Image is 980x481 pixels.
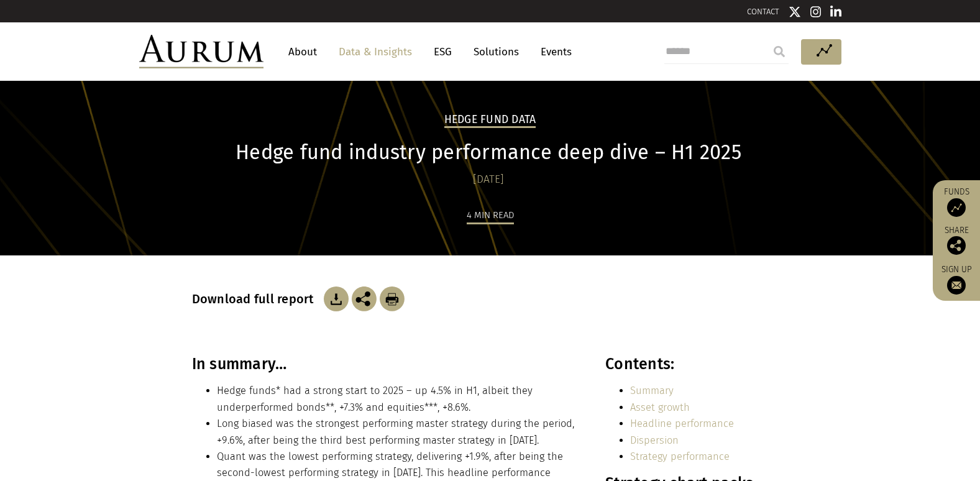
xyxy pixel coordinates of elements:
[444,113,536,128] h2: Hedge Fund Data
[789,6,801,18] img: Twitter icon
[939,226,974,255] div: Share
[217,383,579,416] li: Hedge funds* had a strong start to 2025 – up 4.5% in H1, albeit they underperformed bonds**, +7.3...
[630,385,674,396] a: Summary
[767,39,792,64] input: Submit
[747,7,779,16] a: CONTACT
[810,6,822,18] img: Instagram icon
[139,35,263,68] img: Aurum
[830,6,841,18] img: Linkedin icon
[630,418,734,429] a: Headline performance
[630,401,690,413] a: Asset growth
[380,286,405,311] img: Download Article
[282,40,323,63] a: About
[428,40,458,63] a: ESG
[192,140,785,165] h1: Hedge fund industry performance deep dive – H1 2025
[605,355,785,373] h3: Contents:
[352,286,377,311] img: Share this post
[947,198,966,217] img: Access Funds
[467,40,525,63] a: Solutions
[534,40,572,63] a: Events
[630,451,730,462] a: Strategy performance
[192,355,579,373] h3: In summary…
[192,171,785,188] div: [DATE]
[332,40,418,63] a: Data & Insights
[939,186,974,217] a: Funds
[192,291,321,306] h3: Download full report
[939,264,974,295] a: Sign up
[324,286,349,311] img: Download Article
[947,276,966,295] img: Sign up to our newsletter
[630,434,679,446] a: Dispersion
[947,236,966,255] img: Share this post
[467,208,514,224] div: 4 min read
[217,416,579,449] li: Long biased was the strongest performing master strategy during the period, +9.6%, after being th...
